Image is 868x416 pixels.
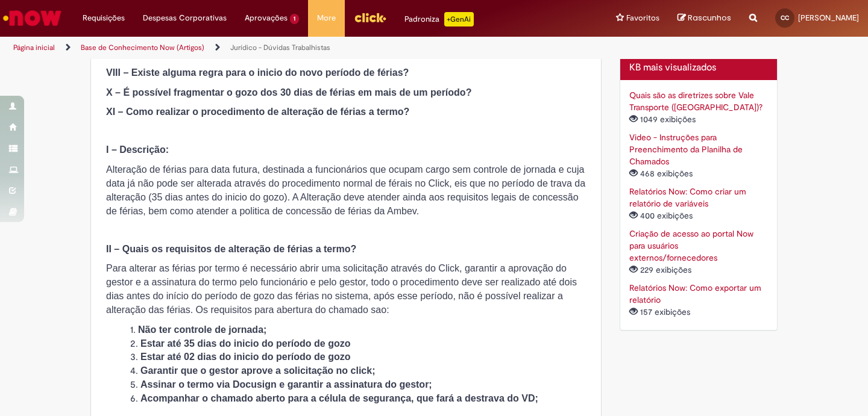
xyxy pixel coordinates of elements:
strong: VIII – Existe alguma regra para o inicio do novo período de férias? [106,67,409,78]
p: +GenAi [444,12,474,26]
span: Requisições [83,12,125,24]
span: 229 exibições [629,264,694,275]
span: Para alterar as férias por termo é necessário abrir uma solicitação através do Click, garantir a ... [106,263,577,315]
a: Base de Conhecimento Now (Artigos) [81,43,204,52]
span: 468 exibições [629,168,695,179]
a: Relatórios Now: Como exportar um relatório [629,282,761,305]
span: [PERSON_NAME] [798,13,859,23]
strong: Assinar o termo via Docusign e garantir a assinatura do gestor; [140,379,432,390]
div: Padroniza [404,12,474,26]
strong: XI – Como realizar o procedimento de alteração de férias a termo? [106,107,409,117]
img: click_logo_yellow_360x200.png [354,8,386,26]
strong: Não ter controle de jornada; [138,324,266,335]
a: Página inicial [13,43,55,52]
a: Jurídico - Dúvidas Trabalhistas [230,43,330,52]
span: Rascunhos [688,12,731,23]
a: Rascunhos [678,13,731,24]
strong: Acompanhar o chamado aberto para a célula de segurança, que fará a destrava do VD; [140,393,538,403]
span: More [317,12,336,24]
ul: Trilhas de página [9,37,570,59]
ul: KB mais visualizados [629,89,769,318]
a: Quais são as diretrizes sobre Vale Transporte ([GEOGRAPHIC_DATA])? [629,90,763,113]
span: CC [781,14,789,22]
strong: X – É possível fragmentar o gozo dos 30 dias de férias em mais de um período? [106,87,471,98]
span: 157 exibições [629,306,693,317]
a: Relatórios Now: Como criar um relatório de variáveis [629,186,746,209]
span: Aprovações [245,12,288,24]
strong: Garantir que o gestor aprove a solicitação no click; [140,365,375,376]
strong: II – Quais os requisitos de alteração de férias a termo? [106,244,356,254]
img: ServiceNow [1,6,63,30]
h2: KB mais visualizados [629,63,769,73]
span: 400 exibições [629,210,695,221]
a: Criação de acesso ao portal Now para usuários externos/fornecedores [629,228,753,263]
span: 1 [290,14,299,24]
strong: I – Descrição: [106,144,169,155]
span: Despesas Corporativas [143,12,227,24]
strong: Estar até 02 dias do inicio do período de gozo [140,352,351,362]
strong: Estar até 35 dias do inicio do período de gozo [140,338,351,349]
span: 1049 exibições [629,114,698,125]
a: Video - Instruções para Preenchimento da Planilha de Chamados [629,132,743,167]
span: Favoritos [626,12,659,24]
span: Alteração de férias para data futura, destinada a funcionários que ocupam cargo sem controle de j... [106,164,585,216]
